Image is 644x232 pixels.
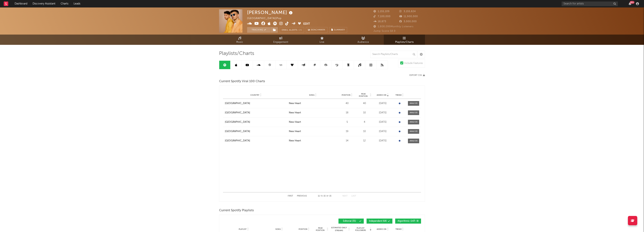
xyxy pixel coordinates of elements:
[369,220,387,222] span: Independent ( 64 )
[289,130,301,133] div: New Heart
[289,120,337,124] a: New Heart
[373,25,414,28] span: 1,808,099 Monthly Listeners
[225,102,250,105] div: [GEOGRAPHIC_DATA]
[373,120,392,124] div: [DATE]
[367,219,392,224] button: Independent(64)
[306,27,327,33] a: Benchmark
[343,35,384,45] a: Audience
[289,139,337,143] a: New Heart
[330,226,348,232] span: Estimated Daily Streams
[289,102,301,105] div: New Heart
[225,139,287,143] a: [GEOGRAPHIC_DATA]
[357,130,371,133] div: 10
[289,139,301,143] div: New Heart
[373,15,391,18] span: 7,100,000
[225,111,250,115] div: [GEOGRAPHIC_DATA]
[311,28,325,32] span: Benchmark
[225,130,287,133] a: [GEOGRAPHIC_DATA]
[314,227,326,231] span: Peak Position
[334,29,345,31] span: Summary
[399,10,416,13] span: 3,155,824
[247,9,294,16] div: [PERSON_NAME]
[225,139,250,143] div: [GEOGRAPHIC_DATA]
[399,15,418,18] span: 11,900,000
[219,35,260,45] a: Music
[289,130,337,133] a: New Heart
[219,208,254,213] span: Current Spotify Playlists
[395,228,402,230] span: Trend
[358,40,369,44] span: Audience
[395,219,421,224] button: Algorithmic(147)
[339,111,356,115] div: 18
[399,20,417,23] span: 3,000,000
[357,120,371,124] div: 4
[247,16,286,21] div: [GEOGRAPHIC_DATA] | Pop
[352,227,369,231] span: Playlist Followers
[314,194,335,198] div: 11 15 15
[351,195,356,197] button: Last
[395,94,402,96] span: Trend
[225,120,250,124] div: [GEOGRAPHIC_DATA]
[630,1,634,4] div: 99 +
[225,111,287,115] a: [GEOGRAPHIC_DATA]
[303,22,310,26] button: Edit
[309,94,315,96] span: Song
[357,111,371,115] div: 10
[398,220,415,222] span: Algorithmic ( 147 )
[275,228,281,230] span: Song
[384,35,425,45] a: Playlists/Charts
[357,102,371,105] div: 40
[338,219,364,224] button: Editorial(35)
[289,111,301,115] div: New Heart
[321,195,323,197] span: to
[373,111,392,115] div: [DATE]
[339,130,356,133] div: 19
[225,102,287,105] a: [GEOGRAPHIC_DATA]
[250,94,259,96] span: Country
[339,102,356,105] div: 40
[357,139,371,143] div: 12
[373,139,392,143] div: [DATE]
[297,195,307,197] button: Previous
[370,51,417,58] input: Search Playlists/Charts
[395,40,414,44] span: Playlists/Charts
[225,120,287,124] a: [GEOGRAPHIC_DATA]
[247,27,271,33] button: Tracking
[373,10,390,13] span: 1,155,109
[239,228,247,230] span: Playlist
[260,35,301,45] a: Engagement
[339,139,356,143] div: 14
[373,20,386,23] span: 18,873
[225,130,250,133] div: [GEOGRAPHIC_DATA]
[298,29,302,31] em: On
[409,74,425,76] button: Export CSV
[299,228,307,230] span: Position
[289,102,337,105] a: New Heart
[289,111,337,115] a: New Heart
[373,130,392,133] div: [DATE]
[289,120,301,124] div: New Heart
[236,40,243,44] span: Music
[357,93,369,97] span: Peak Position
[342,195,348,197] button: Next
[329,27,347,33] button: Summary
[373,30,396,32] span: Jump Score: 58.9
[301,35,343,45] a: Live
[373,102,392,105] div: [DATE]
[341,220,358,222] span: Editorial ( 35 )
[339,120,356,124] div: 5
[219,51,254,56] span: Playlists/Charts
[320,40,324,44] span: Live
[326,195,329,197] span: of
[377,228,386,230] span: Added On
[562,1,618,6] input: Search for artists
[280,27,304,33] button: Email AlertsOn
[273,40,288,44] span: Engagement
[288,195,293,197] button: First
[377,94,386,96] span: Added On
[404,61,423,66] div: Include Features
[342,94,350,96] span: Position
[629,2,631,5] button: 99+
[219,79,265,84] span: Current Spotify Viral 100 Charts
